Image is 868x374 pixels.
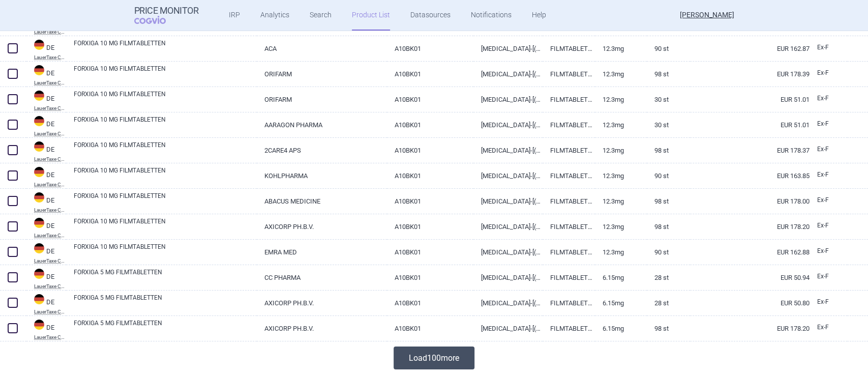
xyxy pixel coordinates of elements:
[595,316,647,341] a: 6.15mg
[257,316,387,341] a: AXICORP PH.B.V.
[26,242,66,264] a: DEDELauerTaxe CGM
[810,40,847,55] a: Ex-F
[387,265,473,290] a: A10BK01
[817,222,829,229] span: Ex-factory price
[34,80,66,85] abbr: LauerTaxe CGM — Complex database for German drug information provided by commercial provider CGM ...
[690,316,810,341] a: EUR 178.20
[34,30,66,35] abbr: LauerTaxe CGM — Complex database for German drug information provided by commercial provider CGM ...
[543,163,594,188] a: FILMTABLETTEN
[26,319,66,340] a: DEDELauerTaxe CGM
[74,90,257,108] a: FORXIGA 10 MG FILMTABLETTEN
[543,138,594,163] a: FILMTABLETTEN
[34,116,44,126] img: Germany
[647,265,690,290] a: 28 St
[26,39,66,60] a: DEDELauerTaxe CGM
[26,90,66,111] a: DEDELauerTaxe CGM
[74,293,257,311] a: FORXIGA 5 MG FILMTABLETTEN
[817,120,829,127] span: Ex-factory price
[817,44,829,51] span: Ex-factory price
[257,189,387,214] a: ABACUS MEDICINE
[387,316,473,341] a: A10BK01
[257,265,387,290] a: CC PHARMA
[543,112,594,137] a: FILMTABLETTEN
[647,87,690,112] a: 30 St
[817,298,829,305] span: Ex-factory price
[543,240,594,265] a: FILMTABLETTEN
[26,166,66,187] a: DEDELauerTaxe CGM
[26,64,66,85] a: DEDELauerTaxe CGM
[74,217,257,235] a: FORXIGA 10 MG FILMTABLETTEN
[34,218,44,228] img: Germany
[690,240,810,265] a: EUR 162.88
[34,284,66,289] abbr: LauerTaxe CGM — Complex database for German drug information provided by commercial provider CGM ...
[473,36,543,61] a: [MEDICAL_DATA]-[(2S)-PROPAN-1,2-DIOL] (1:1)-1-[PERSON_NAME] 12,3 MG
[34,167,44,177] img: Germany
[473,112,543,137] a: [MEDICAL_DATA]-[(2S)-PROPAN-1,2-DIOL] (1:1)-1-[PERSON_NAME] 12,3 MG
[690,36,810,61] a: EUR 162.87
[473,214,543,239] a: [MEDICAL_DATA]-[(2S)-PROPAN-1,2-DIOL] (1:1)-1-[PERSON_NAME] 12,3 MG
[387,138,473,163] a: A10BK01
[690,189,810,214] a: EUR 178.00
[647,316,690,341] a: 98 St
[34,131,66,136] abbr: LauerTaxe CGM — Complex database for German drug information provided by commercial provider CGM ...
[387,163,473,188] a: A10BK01
[394,347,474,369] button: Load100more
[34,65,44,75] img: Germany
[134,6,199,16] strong: Price Monitor
[257,214,387,239] a: AXICORP PH.B.V.
[595,189,647,214] a: 12.3mg
[34,309,66,314] abbr: LauerTaxe CGM — Complex database for German drug information provided by commercial provider CGM ...
[543,265,594,290] a: FILMTABLETTEN
[26,115,66,136] a: DEDELauerTaxe CGM
[34,335,66,340] abbr: LauerTaxe CGM — Complex database for German drug information provided by commercial provider CGM ...
[257,291,387,315] a: AXICORP PH.B.V.
[387,240,473,265] a: A10BK01
[34,91,44,101] img: Germany
[34,208,66,213] abbr: LauerTaxe CGM — Complex database for German drug information provided by commercial provider CGM ...
[810,218,847,234] a: Ex-F
[690,163,810,188] a: EUR 163.85
[647,240,690,265] a: 90 St
[34,141,44,152] img: Germany
[74,39,257,57] a: FORXIGA 10 MG FILMTABLETTEN
[810,167,847,183] a: Ex-F
[257,36,387,61] a: ACA
[810,320,847,335] a: Ex-F
[473,138,543,163] a: [MEDICAL_DATA]-[(2S)-PROPAN-1,2-DIOL] (1:1)-1-[PERSON_NAME] 12,3 MG
[387,62,473,87] a: A10BK01
[595,265,647,290] a: 6.15mg
[690,214,810,239] a: EUR 178.20
[473,265,543,290] a: [MEDICAL_DATA]-[(2S)-PROPAN-1,2-DIOL] (1:1)-1-[PERSON_NAME] 6,15 MG
[74,191,257,210] a: FORXIGA 10 MG FILMTABLETTEN
[543,316,594,341] a: FILMTABLETTEN
[810,142,847,157] a: Ex-F
[387,36,473,61] a: A10BK01
[387,112,473,137] a: A10BK01
[690,265,810,290] a: EUR 50.94
[387,87,473,112] a: A10BK01
[74,64,257,82] a: FORXIGA 10 MG FILMTABLETTEN
[810,91,847,106] a: Ex-F
[34,258,66,264] abbr: LauerTaxe CGM — Complex database for German drug information provided by commercial provider CGM ...
[817,95,829,102] span: Ex-factory price
[543,291,594,315] a: FILMTABLETTEN
[817,146,829,153] span: Ex-factory price
[134,16,180,24] span: COGVIO
[26,268,66,289] a: DEDELauerTaxe CGM
[595,36,647,61] a: 12.3mg
[257,87,387,112] a: ORIFARM
[34,182,66,187] abbr: LauerTaxe CGM — Complex database for German drug information provided by commercial provider CGM ...
[257,112,387,137] a: AARAGON PHARMA
[690,62,810,87] a: EUR 178.39
[647,112,690,137] a: 30 St
[817,247,829,254] span: Ex-factory price
[387,214,473,239] a: A10BK01
[810,66,847,81] a: Ex-F
[34,320,44,330] img: Germany
[34,192,44,203] img: Germany
[26,217,66,238] a: DEDELauerTaxe CGM
[34,40,44,50] img: Germany
[647,62,690,87] a: 98 St
[473,189,543,214] a: [MEDICAL_DATA]-[(2S)-PROPAN-1,2-DIOL] (1:1)-1-[PERSON_NAME] 12,3 MG
[810,295,847,310] a: Ex-F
